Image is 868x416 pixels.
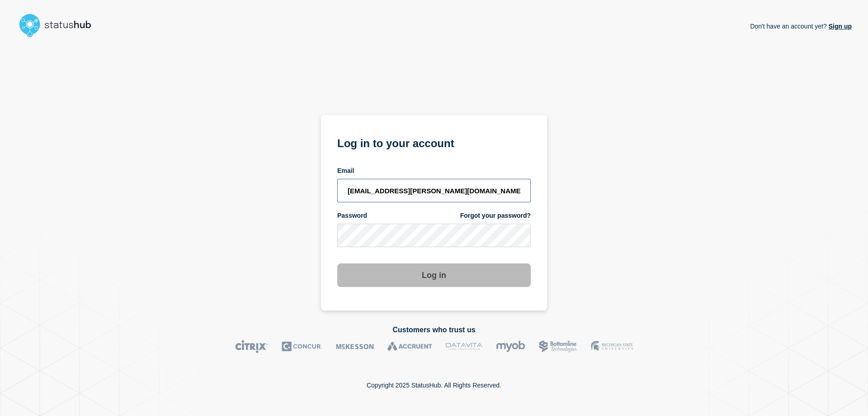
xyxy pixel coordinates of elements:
[337,134,531,151] h1: Log in to your account
[337,179,531,202] input: email input
[336,340,374,353] img: McKesson logo
[235,340,268,353] img: Citrix logo
[387,340,432,353] img: Accruent logo
[367,382,501,389] p: Copyright 2025 StatusHub. All Rights Reserved.
[750,15,852,37] p: Don't have an account yet?
[16,11,102,40] img: StatusHub logo
[337,263,531,287] button: Log in
[16,326,852,334] h2: Customers who trust us
[496,340,525,353] img: myob logo
[337,167,354,175] span: Email
[591,340,633,353] img: MSU logo
[460,211,531,220] a: Forgot your password?
[337,211,367,220] span: Password
[337,224,531,247] input: password input
[282,340,322,353] img: Concur logo
[446,340,482,353] img: DataVita logo
[539,340,577,353] img: Bottomline logo
[827,23,852,30] a: Sign up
